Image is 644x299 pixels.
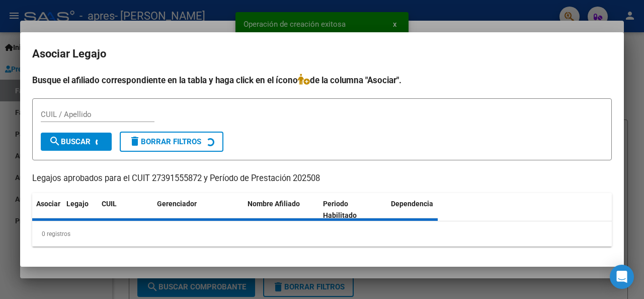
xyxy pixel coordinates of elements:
datatable-header-cell: Asociar [32,193,62,226]
datatable-header-cell: Legajo [62,193,98,226]
span: Legajo [66,200,89,208]
button: Buscar [41,133,112,151]
span: Asociar [36,200,60,208]
span: Nombre Afiliado [248,200,300,208]
span: Buscar [49,137,91,146]
span: Borrar Filtros [129,137,201,146]
h4: Busque el afiliado correspondiente en la tabla y haga click en el ícono de la columna "Asociar". [32,74,612,87]
span: Gerenciador [157,200,197,208]
datatable-header-cell: Gerenciador [153,193,244,226]
datatable-header-cell: Nombre Afiliado [244,193,319,226]
p: Legajos aprobados para el CUIT 27391555872 y Período de Prestación 202508 [32,172,612,185]
div: Open Intercom Messenger [610,265,634,289]
datatable-header-cell: Dependencia [387,193,462,226]
div: 0 registros [32,221,612,247]
span: Periodo Habilitado [323,200,357,219]
h2: Asociar Legajo [32,44,612,64]
mat-icon: delete [129,135,141,147]
datatable-header-cell: CUIL [98,193,153,226]
span: CUIL [102,200,117,208]
datatable-header-cell: Periodo Habilitado [319,193,387,226]
span: Dependencia [391,200,433,208]
button: Borrar Filtros [120,132,223,152]
mat-icon: search [49,135,61,147]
